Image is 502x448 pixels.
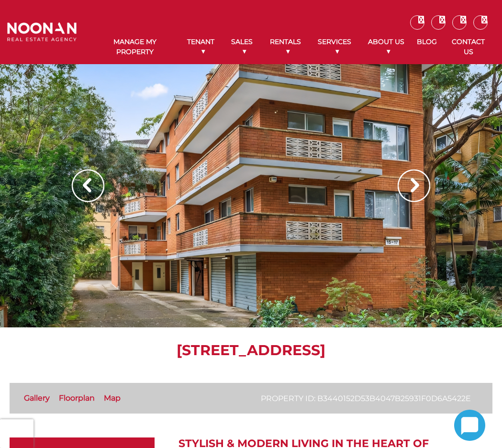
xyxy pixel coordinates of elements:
p: Property ID: b3440152d53b4047b25931f0d6a5422e [261,392,471,404]
a: Gallery [24,393,50,403]
a: Rentals [261,30,309,64]
a: Services [310,30,360,64]
a: About Us [360,30,412,64]
a: Contact Us [442,30,495,64]
img: Arrow slider [398,169,430,202]
a: Tenant [178,30,223,64]
a: Floorplan [59,393,95,403]
a: Map [104,393,121,403]
a: Sales [223,30,261,64]
a: Manage My Property [91,30,178,64]
h1: [STREET_ADDRESS] [10,342,492,359]
img: Arrow slider [72,169,104,202]
img: Noonan Real Estate Agency [7,22,77,42]
a: Blog [412,30,442,54]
